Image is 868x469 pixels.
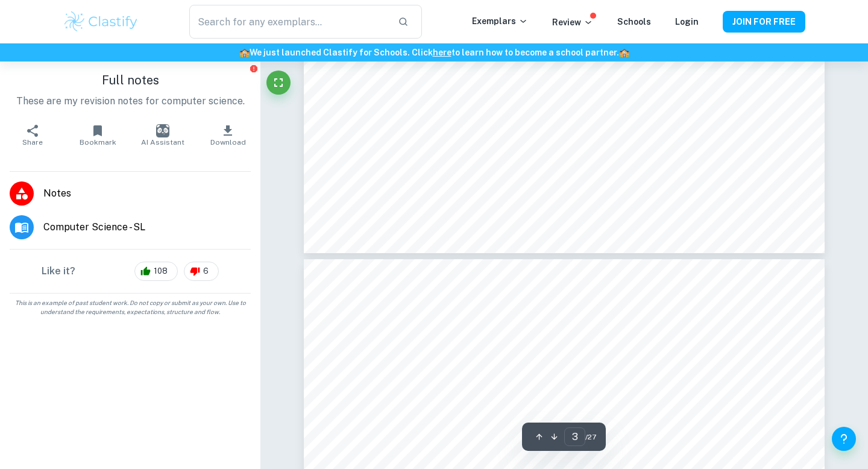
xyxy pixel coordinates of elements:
img: Clastify logo [63,10,139,34]
div: 108 [134,262,178,281]
h6: We just launched Clastify for Schools. Click to learn how to become a school partner. [2,46,866,59]
span: 6 [197,265,215,277]
span: This is an example of past student work. Do not copy or submit as your own. Use to understand the... [5,298,256,316]
button: AI Assistant [130,118,195,152]
div: 6 [184,262,219,281]
button: Fullscreen [266,71,291,95]
button: Report issue [249,64,258,73]
span: Bookmark [80,138,116,146]
p: Review [552,16,593,29]
p: Exemplars [472,14,528,28]
span: Share [22,138,43,146]
button: Help and Feedback [832,427,856,451]
button: Bookmark [65,118,130,152]
span: 🏫 [239,48,250,57]
h6: Like it? [42,264,75,279]
p: These are my revision notes for computer science. [10,94,251,109]
a: Schools [617,17,651,27]
span: AI Assistant [141,138,184,146]
h1: Full notes [10,71,251,89]
a: Login [675,17,699,27]
a: here [433,48,451,57]
span: Notes [43,186,251,201]
button: JOIN FOR FREE [723,11,805,33]
span: 🏫 [619,48,629,57]
button: Download [195,118,260,152]
img: AI Assistant [156,124,169,137]
span: Computer Science - SL [43,220,251,234]
input: Search for any exemplars... [189,5,388,39]
span: Download [210,138,246,146]
span: / 27 [585,432,596,442]
span: 108 [147,265,174,277]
